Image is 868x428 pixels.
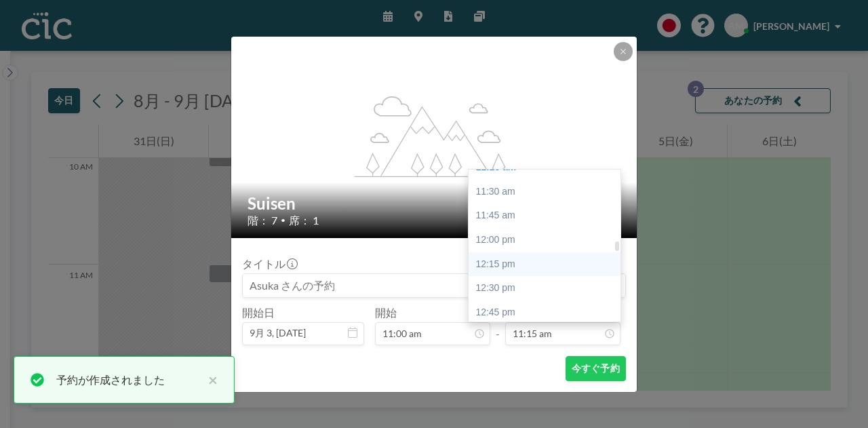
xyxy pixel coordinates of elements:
[243,274,625,297] input: Asuka さんの予約
[469,203,627,228] div: 11:45 am
[248,193,622,214] h2: Suisen
[566,356,626,381] button: 今すぐ予約
[248,214,277,227] span: 階： 7
[469,276,627,300] div: 12:30 pm
[289,214,319,227] span: 席： 1
[469,300,627,325] div: 12:45 pm
[56,372,201,388] div: 予約が作成されました
[469,228,627,252] div: 12:00 pm
[281,215,285,225] span: •
[469,252,627,277] div: 12:15 pm
[469,180,627,204] div: 11:30 am
[201,372,218,388] button: close
[242,257,296,271] label: タイトル
[496,311,500,341] span: -
[355,95,515,176] g: flex-grow: 1.2;
[375,306,397,319] label: 開始
[242,306,275,319] label: 開始日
